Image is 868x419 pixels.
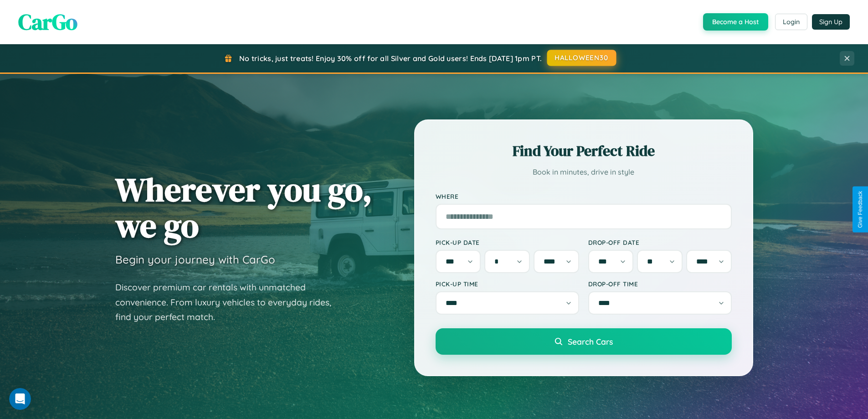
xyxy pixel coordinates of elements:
[857,191,863,228] div: Give Feedback
[436,238,579,246] label: Pick-up Date
[436,141,732,161] h2: Find Your Perfect Ride
[115,253,275,266] h3: Begin your journey with CarGo
[436,192,732,200] label: Where
[547,50,616,66] button: HALLOWEEN30
[588,280,732,288] label: Drop-off Time
[436,280,579,288] label: Pick-up Time
[115,280,343,325] p: Discover premium car rentals with unmatched convenience. From luxury vehicles to everyday rides, ...
[436,328,732,355] button: Search Cars
[115,171,372,243] h1: Wherever you go, we go
[775,14,807,30] button: Login
[18,7,77,37] span: CarGo
[9,388,31,410] iframe: Intercom live chat
[568,336,613,347] span: Search Cars
[239,54,542,63] span: No tricks, just treats! Enjoy 30% off for all Silver and Gold users! Ends [DATE] 1pm PT.
[703,13,768,31] button: Become a Host
[436,166,732,179] p: Book in minutes, drive in style
[588,238,732,246] label: Drop-off Date
[812,14,850,30] button: Sign Up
